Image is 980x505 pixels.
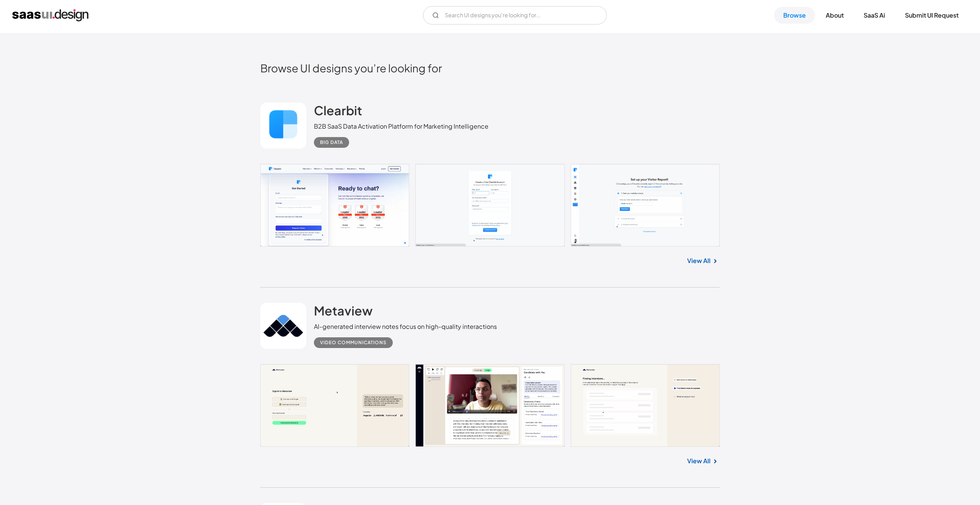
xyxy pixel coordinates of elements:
a: About [817,7,853,24]
h2: Metaview [314,303,372,318]
div: B2B SaaS Data Activation Platform for Marketing Intelligence [314,122,488,131]
a: Clearbit [314,103,362,122]
a: View All [687,256,710,265]
input: Search UI designs you're looking for... [423,6,607,25]
div: AI-generated interview notes focus on high-quality interactions [314,322,497,331]
div: Video Communications [320,338,387,347]
a: Submit UI Request [896,7,968,24]
div: Big Data [320,138,343,147]
a: Metaview [314,303,372,322]
a: home [12,9,88,21]
a: SaaS Ai [854,7,894,24]
a: Browse [774,7,815,24]
h2: Clearbit [314,103,362,118]
form: Email Form [423,6,607,25]
a: View All [687,456,710,466]
h2: Browse UI designs you’re looking for [260,61,720,75]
